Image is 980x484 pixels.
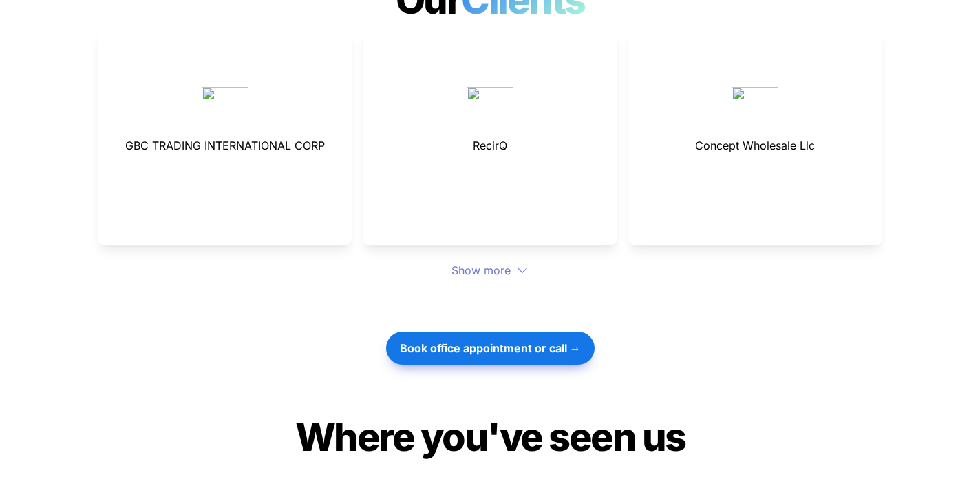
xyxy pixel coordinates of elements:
[695,139,815,152] span: Concept Wholesale Llc
[400,341,581,355] strong: Book office appointment or call →
[386,325,595,372] a: Book office appointment or call →
[473,139,507,152] span: RecirQ
[98,262,882,279] div: Show more
[295,414,685,461] span: Where you've seen us
[386,332,595,365] button: Book office appointment or call →
[125,139,325,152] span: GBC TRADING INTERNATIONAL CORP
